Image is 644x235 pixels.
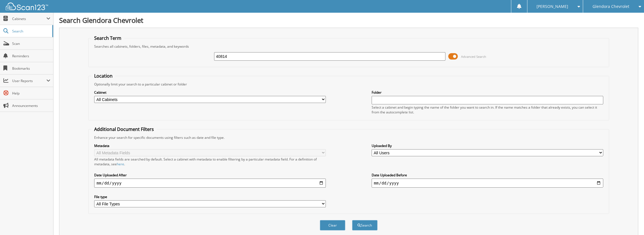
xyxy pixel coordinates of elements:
label: File type [94,194,326,199]
a: here [117,162,124,166]
span: Search [12,29,49,34]
span: [PERSON_NAME] [537,5,568,8]
div: Optionally limit your search to a particular cabinet or folder [91,82,606,87]
span: User Reports [12,78,46,83]
div: All metadata fields are searched by default. Select a cabinet with metadata to enable filtering b... [94,157,326,166]
legend: Additional Document Filters [91,126,157,132]
div: Searches all cabinets, folders, files, metadata, and keywords [91,44,606,49]
span: Reminders [12,54,50,58]
h1: Search Glendora Chevrolet [59,16,638,25]
div: Enhance your search for specific documents using filters such as date and file type. [91,135,606,140]
span: Cabinets [12,16,46,21]
label: Metadata [94,143,326,148]
legend: Location [91,73,115,79]
img: scan123-logo-white.svg [6,3,48,10]
button: Clear [320,220,345,230]
span: Bookmarks [12,66,50,71]
span: Help [12,91,50,96]
label: Folder [372,90,603,95]
legend: Search Term [91,35,124,41]
span: Advanced Search [461,54,486,59]
button: Search [352,220,378,230]
label: Uploaded By [372,143,603,148]
span: Announcements [12,103,50,108]
span: Scan [12,41,50,46]
label: Date Uploaded After [94,173,326,177]
input: end [372,179,603,188]
input: start [94,179,326,188]
div: Select a cabinet and begin typing the name of the folder you want to search in. If the name match... [372,105,603,115]
iframe: Chat Widget [616,208,644,235]
span: Glendora Chevrolet [593,5,629,8]
label: Cabinet [94,90,326,95]
label: Date Uploaded Before [372,173,603,177]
